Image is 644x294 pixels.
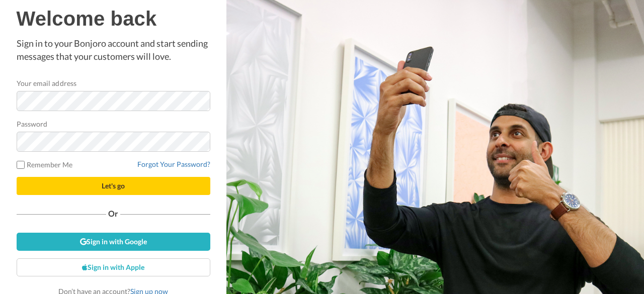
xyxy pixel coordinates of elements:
label: Your email address [17,78,76,88]
a: Sign in with Google [17,233,210,251]
a: Forgot Your Password? [137,160,210,168]
a: Sign in with Apple [17,258,210,276]
span: Or [106,210,120,217]
span: Let's go [102,181,125,190]
h1: Welcome back [17,8,210,30]
label: Password [17,119,48,129]
input: Remember Me [17,161,25,169]
button: Let's go [17,177,210,195]
p: Sign in to your Bonjoro account and start sending messages that your customers will love. [17,37,210,63]
label: Remember Me [17,159,73,170]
